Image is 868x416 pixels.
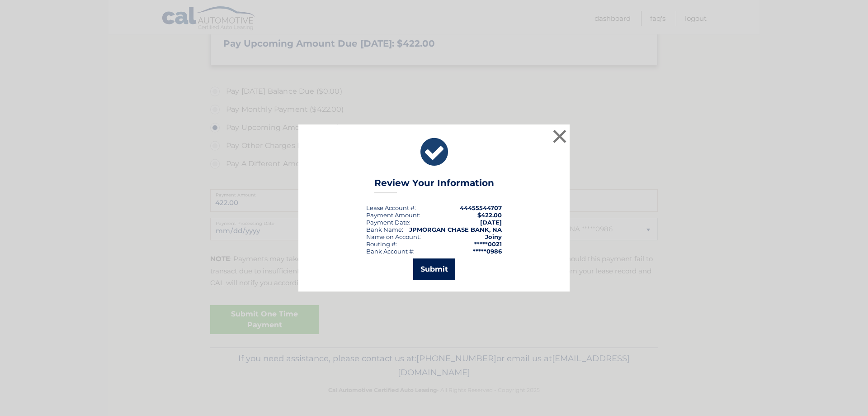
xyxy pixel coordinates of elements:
button: Submit [413,258,455,280]
div: Payment Amount: [366,211,420,219]
span: Payment Date [366,219,409,226]
button: × [551,127,569,145]
span: $422.00 [477,211,502,219]
div: Routing #: [366,240,397,248]
strong: 44455544707 [460,204,502,211]
div: : [366,219,410,226]
strong: Joiny [485,233,502,240]
div: Bank Name: [366,226,403,233]
strong: JPMORGAN CHASE BANK, NA [409,226,502,233]
div: Lease Account #: [366,204,416,211]
span: [DATE] [480,219,502,226]
div: Bank Account #: [366,248,415,255]
div: Name on Account: [366,233,421,240]
h3: Review Your Information [374,177,494,193]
